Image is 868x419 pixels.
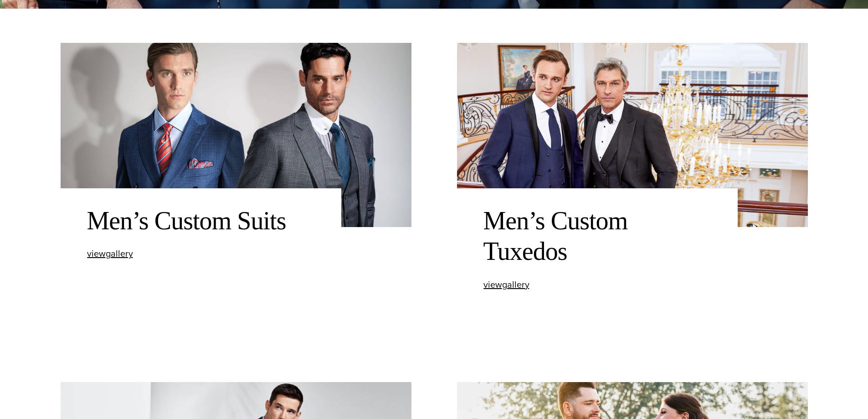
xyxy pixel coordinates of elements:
[61,43,411,227] img: Two clients in wedding suits. One wearing a double breasted blue paid suit with orange tie. One w...
[87,249,133,259] a: viewgallery
[21,6,39,15] span: Help
[87,206,315,236] h2: Men’s Custom Suits
[87,247,133,260] span: view gallery
[483,278,529,291] span: view gallery
[483,280,529,290] a: viewgallery
[483,206,711,267] h2: Men’s Custom Tuxedos
[457,43,808,227] img: 2 models wearing bespoke wedding tuxedos. One wearing black single breasted peak lapel and one we...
